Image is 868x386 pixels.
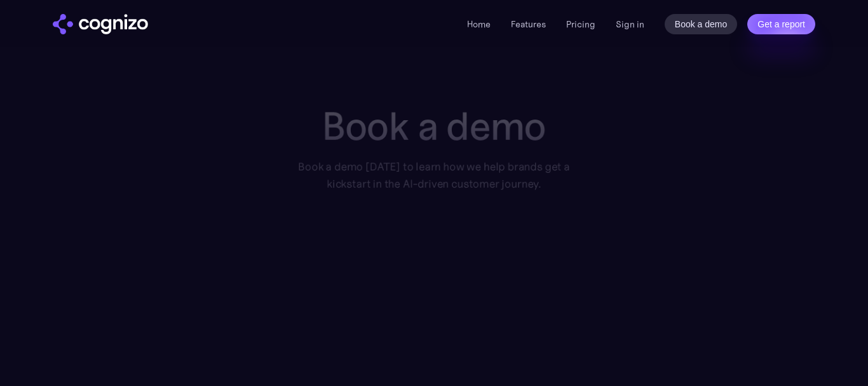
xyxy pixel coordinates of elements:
a: Home [467,18,491,30]
a: Features [511,18,546,30]
a: Book a demo [665,14,738,34]
a: Pricing [566,18,595,30]
a: home [53,14,148,34]
a: Sign in [616,17,644,32]
a: Get a report [747,14,815,34]
img: cognizo logo [53,14,148,34]
div: Book a demo [DATE] to learn how we help brands get a kickstart in the AI-driven customer journey. [281,158,587,193]
h1: Book a demo [281,104,587,148]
